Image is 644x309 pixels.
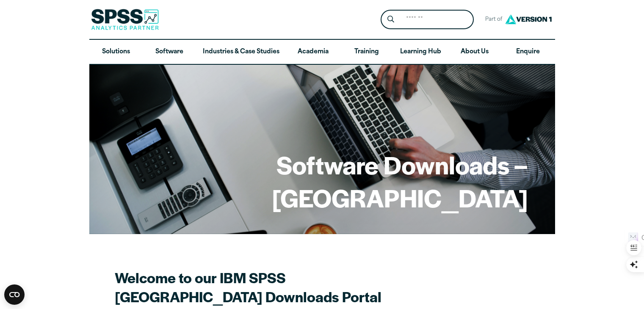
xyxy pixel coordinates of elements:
[381,10,474,30] form: Site Header Search Form
[501,40,555,64] a: Enquire
[393,40,448,64] a: Learning Hub
[387,16,394,23] svg: Search magnifying glass icon
[89,40,555,64] nav: Desktop version of site main menu
[286,40,340,64] a: Academia
[481,14,503,26] span: Part of
[448,40,501,64] a: About Us
[143,40,196,64] a: Software
[91,9,159,30] img: SPSS Analytics Partner
[4,284,25,305] button: Open CMP widget
[383,12,398,28] button: Search magnifying glass icon
[115,268,411,306] h2: Welcome to our IBM SPSS [GEOGRAPHIC_DATA] Downloads Portal
[89,40,143,64] a: Solutions
[340,40,393,64] a: Training
[116,148,528,214] h1: Software Downloads – [GEOGRAPHIC_DATA]
[196,40,286,64] a: Industries & Case Studies
[503,11,554,27] img: Version1 Logo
